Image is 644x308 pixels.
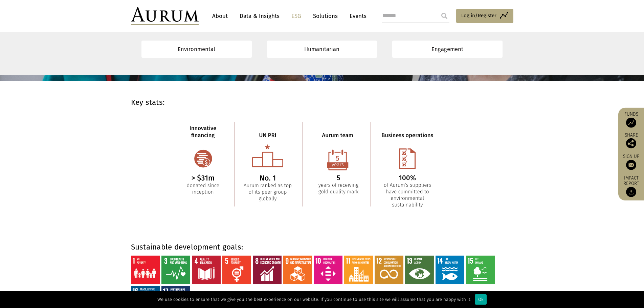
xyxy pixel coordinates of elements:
[131,242,243,252] strong: Sustainable development goals:
[626,160,636,170] img: Sign up to our newsletter
[622,133,641,148] div: Share
[346,10,367,22] a: Events
[622,111,641,127] a: Funds
[141,41,252,58] a: Environmental
[475,294,487,305] div: Ok
[456,9,513,23] a: Log in/Register
[392,41,503,58] a: Engagement
[438,9,451,23] input: Submit
[626,117,636,127] img: Access Funds
[131,7,199,25] img: Aurum
[131,98,165,107] strong: Key stats:
[626,138,636,148] img: Share this post
[267,41,377,58] a: Humanitarian
[622,175,641,197] a: Impact report
[310,10,341,22] a: Solutions
[209,10,231,22] a: About
[461,11,496,20] span: Log in/Register
[236,10,283,22] a: Data & Insights
[288,10,305,22] a: ESG
[622,153,641,170] a: Sign up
